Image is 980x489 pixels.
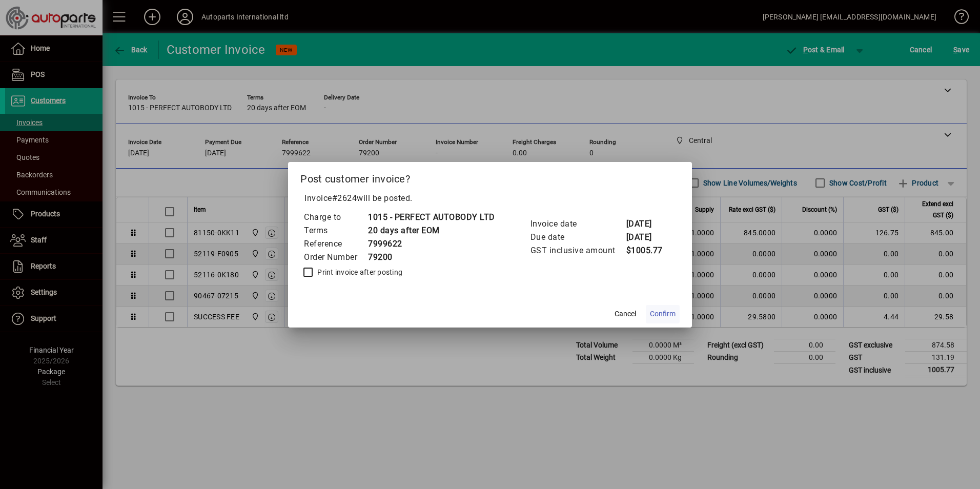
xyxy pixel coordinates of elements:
td: $1005.77 [626,244,667,257]
h2: Post customer invoice? [288,162,692,192]
td: 79200 [367,251,495,264]
td: 1015 - PERFECT AUTOBODY LTD [367,211,495,224]
td: Charge to [303,211,367,224]
td: Terms [303,224,367,237]
span: Cancel [615,309,636,319]
td: [DATE] [626,217,667,231]
td: 20 days after EOM [367,224,495,237]
td: Order Number [303,251,367,264]
button: Confirm [646,305,680,323]
span: Confirm [650,309,676,319]
p: Invoice will be posted . [300,192,680,205]
td: Reference [303,237,367,251]
td: Due date [530,231,626,244]
td: [DATE] [626,231,667,244]
td: 7999622 [367,237,495,251]
td: GST inclusive amount [530,244,626,257]
td: Invoice date [530,217,626,231]
label: Print invoice after posting [315,267,402,277]
button: Cancel [609,305,642,323]
span: #2624 [332,193,357,203]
